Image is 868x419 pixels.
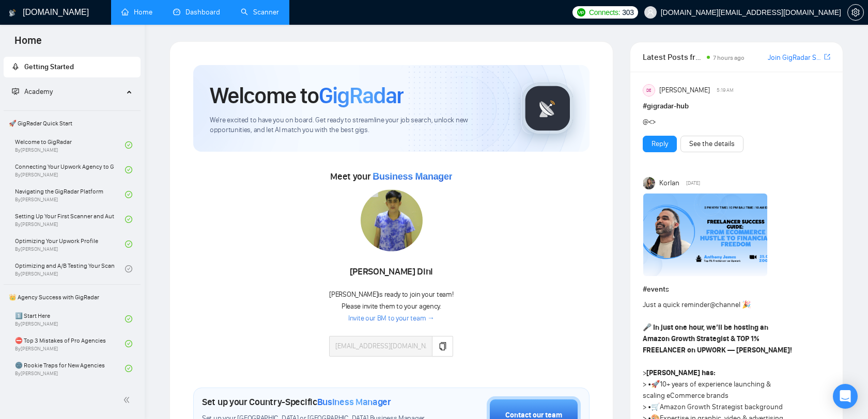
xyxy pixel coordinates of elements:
a: searchScanner [241,8,279,17]
a: Navigating the GigRadar PlatformBy[PERSON_NAME] [15,183,125,206]
span: check-circle [125,240,132,248]
a: 1️⃣ Start HereBy[PERSON_NAME] [15,308,125,330]
span: setting [848,8,863,17]
button: Reply [643,136,677,152]
span: 🎤 [643,323,652,332]
img: 1700136780251-IMG-20231106-WA0046.jpg [361,189,423,251]
span: @channel [710,300,740,309]
span: [DATE] [686,179,700,188]
span: copy [439,342,447,350]
span: 7 hours ago [713,54,745,61]
h1: # events [643,284,830,295]
button: copy [432,336,453,357]
span: Getting Started [24,62,74,71]
img: F09H8TEEYJG-Anthony%20James.png [643,194,767,276]
span: export [824,53,830,61]
span: check-circle [125,365,132,372]
span: Business Manager [373,171,452,182]
span: user [647,9,654,16]
span: Home [6,33,50,55]
div: [PERSON_NAME] Dini [329,263,453,281]
a: dashboardDashboard [173,8,220,17]
a: Connecting Your Upwork Agency to GigRadarBy[PERSON_NAME] [15,158,125,181]
img: logo [9,5,16,21]
img: gigradar-logo.png [522,83,574,134]
span: check-circle [125,340,132,347]
a: Setting Up Your First Scanner and Auto-BidderBy[PERSON_NAME] [15,208,125,231]
h1: # gigradar-hub [643,101,830,112]
span: 🚀 GigRadar Quick Start [5,113,139,134]
a: See the details [689,138,735,150]
div: DE [643,85,655,96]
button: See the details [680,136,743,152]
a: Join GigRadar Slack Community [768,52,822,63]
a: Reply [652,138,668,150]
a: homeHome [121,8,152,17]
a: 🌚 Rookie Traps for New AgenciesBy[PERSON_NAME] [15,357,125,380]
span: 👑 Agency Success with GigRadar [5,287,139,308]
span: check-circle [125,216,132,223]
span: [PERSON_NAME] [659,85,710,96]
span: check-circle [125,166,132,173]
span: Meet your [330,171,452,182]
span: [PERSON_NAME] is ready to join your team! [329,290,453,299]
a: Invite our BM to your team → [348,314,435,324]
span: 🎉 [742,300,751,309]
img: Korlan [643,177,656,189]
span: check-circle [125,191,132,198]
h1: Set up your Country-Specific [202,396,391,408]
li: Getting Started [4,57,141,77]
span: 5:19 AM [717,86,734,95]
a: Optimizing and A/B Testing Your Scanner for Better ResultsBy[PERSON_NAME] [15,257,125,280]
div: Open Intercom Messenger [833,384,858,409]
span: 🛒 [651,402,660,411]
span: Latest Posts from the GigRadar Community [643,51,704,63]
span: Connects: [589,7,620,18]
span: check-circle [125,315,132,323]
span: GigRadar [319,82,404,109]
span: Academy [12,87,53,96]
img: upwork-logo.png [577,8,585,17]
span: We're excited to have you on board. Get ready to streamline your job search, unlock new opportuni... [210,116,505,135]
a: Optimizing Your Upwork ProfileBy[PERSON_NAME] [15,233,125,255]
span: check-circle [125,141,132,149]
h1: Welcome to [210,82,404,109]
span: 🚀 [651,380,660,389]
strong: [PERSON_NAME] has: [646,368,716,377]
div: @<> [643,116,793,127]
span: check-circle [125,265,132,272]
span: double-left [123,395,133,405]
strong: In just one hour, we’ll be hosting an Amazon Growth Strategist & TOP 1% FREELANCER on UPWORK — [P... [643,323,792,354]
span: Business Manager [317,396,391,408]
a: setting [847,8,864,17]
a: export [824,52,830,62]
a: Welcome to GigRadarBy[PERSON_NAME] [15,134,125,156]
span: Korlan [659,178,679,189]
span: fund-projection-screen [12,88,19,95]
button: setting [847,4,864,21]
span: 303 [622,7,633,18]
span: Please invite them to your agency. [342,302,441,311]
span: Academy [24,87,53,96]
a: ⛔ Top 3 Mistakes of Pro AgenciesBy[PERSON_NAME] [15,332,125,355]
span: rocket [12,63,19,70]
